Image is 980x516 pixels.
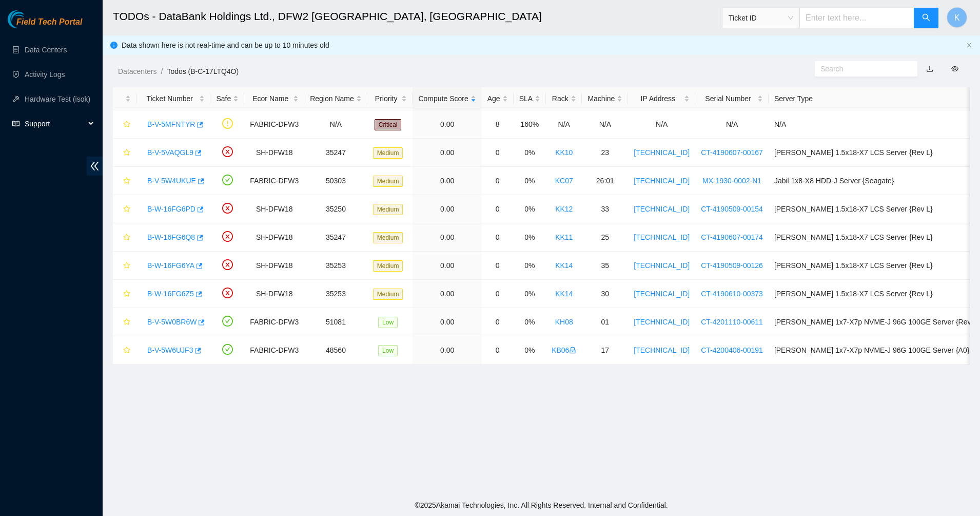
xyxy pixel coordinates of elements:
a: [TECHNICAL_ID] [634,346,690,354]
a: B-V-5W4UKUE [147,177,196,185]
td: 0.00 [413,252,481,280]
a: MX-1930-0002-N1 [702,177,761,185]
a: B-W-16FG6YA [147,261,194,270]
td: 51081 [304,308,367,336]
button: close [966,42,972,49]
span: / [161,67,163,75]
td: 35247 [304,223,367,252]
span: close-circle [222,288,233,298]
td: 0 [482,195,514,223]
a: CT-4190509-00154 [701,205,763,213]
td: FABRIC-DFW3 [244,167,304,195]
td: FABRIC-DFW3 [244,308,304,336]
span: close [966,42,972,48]
td: 160% [514,110,546,139]
input: Search [820,63,904,74]
footer: © 2025 Akamai Technologies, Inc. All Rights Reserved. Internal and Confidential. [103,494,980,516]
td: 33 [582,195,628,223]
a: Datacenters [118,67,156,75]
td: 35253 [304,280,367,308]
a: [TECHNICAL_ID] [634,205,690,213]
button: search [914,8,938,28]
td: N/A [546,110,582,139]
td: 0.00 [413,139,481,167]
td: 0.00 [413,167,481,195]
a: [TECHNICAL_ID] [634,261,690,270]
td: 17 [582,336,628,365]
span: star [123,205,130,214]
a: [TECHNICAL_ID] [634,177,690,185]
td: 0 [482,308,514,336]
span: star [123,121,130,129]
td: SH-DFW18 [244,280,304,308]
span: close-circle [222,231,233,242]
button: download [918,61,941,77]
td: SH-DFW18 [244,252,304,280]
td: 0 [482,167,514,195]
span: Support [25,113,85,134]
span: Medium [373,204,403,215]
span: star [123,262,130,270]
span: check-circle [222,344,233,355]
span: Medium [373,176,403,187]
a: B-W-16FG6PD [147,205,195,213]
span: close-circle [222,259,233,270]
span: Medium [373,147,403,159]
a: KB06lock [552,346,576,354]
span: double-left [87,157,103,176]
td: 0 [482,280,514,308]
td: 48560 [304,336,367,365]
img: Akamai Technologies [8,10,52,28]
span: Low [378,345,398,356]
a: KK11 [555,233,573,241]
td: N/A [695,110,769,139]
a: CT-4201110-00611 [701,318,763,326]
span: star [123,234,130,242]
td: 0.00 [413,110,481,139]
span: close-circle [222,203,233,214]
button: star [119,229,131,245]
span: read [12,120,19,127]
td: N/A [628,110,695,139]
a: [TECHNICAL_ID] [634,233,690,241]
span: Ticket ID [729,10,793,26]
td: 0% [514,139,546,167]
a: KK14 [555,261,573,270]
td: 35247 [304,139,367,167]
a: KH08 [555,318,573,326]
span: search [922,13,930,23]
a: B-V-5W0BR6W [147,318,197,326]
td: N/A [582,110,628,139]
td: 0% [514,252,546,280]
td: 0 [482,139,514,167]
td: SH-DFW18 [244,195,304,223]
td: 0% [514,308,546,336]
a: [TECHNICAL_ID] [634,148,690,157]
span: check-circle [222,175,233,185]
span: Field Tech Portal [16,17,82,27]
span: lock [569,347,576,354]
a: CT-4190607-00174 [701,233,763,241]
button: star [119,173,131,189]
a: [TECHNICAL_ID] [634,290,690,298]
td: N/A [304,110,367,139]
td: 35253 [304,252,367,280]
td: FABRIC-DFW3 [244,336,304,365]
a: KK14 [555,290,573,298]
td: 0% [514,280,546,308]
td: 8 [482,110,514,139]
td: 0% [514,223,546,252]
td: 50303 [304,167,367,195]
span: exclamation-circle [222,118,233,129]
a: CT-4190509-00126 [701,261,763,270]
span: Medium [373,289,403,300]
td: 0 [482,336,514,365]
span: close-circle [222,146,233,157]
button: star [119,285,131,302]
span: check-circle [222,316,233,327]
a: B-W-16FG6Z5 [147,290,194,298]
span: star [123,149,130,157]
span: eye [951,65,958,72]
td: 0% [514,167,546,195]
button: star [119,116,131,132]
